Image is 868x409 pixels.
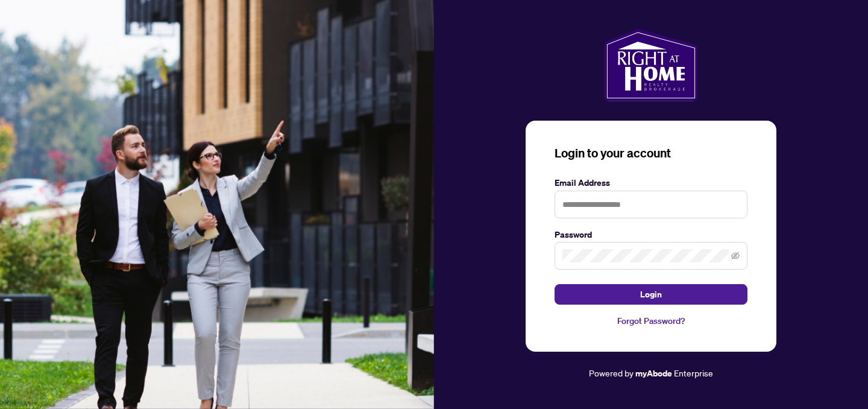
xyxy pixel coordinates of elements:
a: myAbode [635,367,672,380]
h3: Login to your account [555,145,747,162]
span: Enterprise [674,367,713,378]
span: Login [640,285,662,304]
span: Powered by [589,367,634,378]
label: Email Address [555,176,747,189]
a: Forgot Password? [555,314,747,328]
span: eye-invisible [731,252,740,260]
label: Password [555,228,747,241]
img: ma-logo [604,29,697,101]
button: Login [555,284,747,305]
